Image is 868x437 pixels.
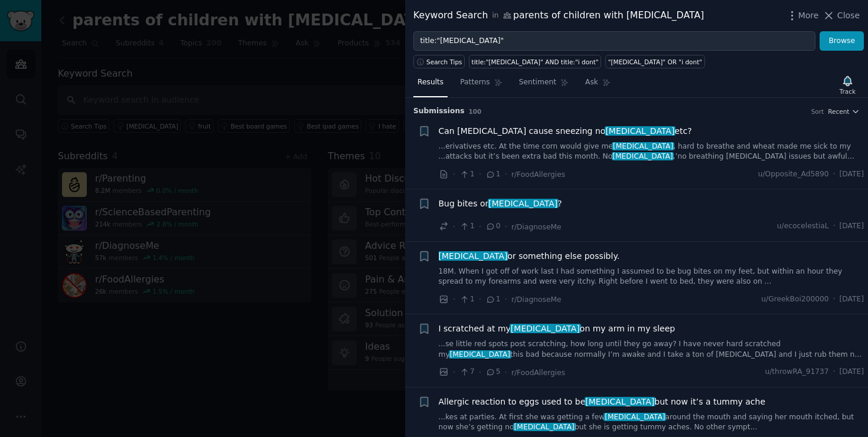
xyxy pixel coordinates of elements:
span: 5 [485,367,500,377]
span: · [479,221,481,233]
span: 1 [485,169,500,180]
span: [MEDICAL_DATA] [605,126,676,136]
span: r/DiagnoseMe [511,295,562,304]
a: Sentiment [515,73,573,97]
span: Patterns [460,77,490,88]
a: Patterns [456,73,506,97]
a: ...se little red spots post scratching, how long until they go away? I have never hard scratched ... [439,339,864,360]
span: u/ecocelestiaL [777,221,829,232]
button: Track [836,73,860,97]
span: 1 [459,221,474,232]
a: Can [MEDICAL_DATA] cause sneezing no[MEDICAL_DATA]etc? [439,125,692,137]
span: Allergic reaction to eggs used to be but now it’s a tummy ache [439,396,766,408]
span: [MEDICAL_DATA] [585,397,655,406]
span: · [505,293,507,305]
span: · [505,366,507,379]
span: in [492,11,498,21]
span: Can [MEDICAL_DATA] cause sneezing no etc? [439,125,692,137]
span: More [798,9,819,22]
button: Close [823,9,860,22]
span: Submission s [413,106,465,117]
span: Ask [585,77,598,88]
div: Track [840,87,856,96]
span: · [479,366,481,379]
span: 1 [485,294,500,305]
span: · [833,169,836,180]
span: 1 [459,169,474,180]
span: Sentiment [519,77,556,88]
span: · [505,168,507,180]
span: [DATE] [840,367,864,377]
a: [MEDICAL_DATA]or something else possibly. [439,250,620,262]
button: More [786,9,819,22]
span: 0 [485,221,500,232]
div: title:"[MEDICAL_DATA]" AND title:"i dont" [472,58,599,66]
span: · [505,221,507,233]
div: "[MEDICAL_DATA]" OR "i dont" [608,58,702,66]
span: · [479,293,481,305]
span: [MEDICAL_DATA] [488,199,559,208]
span: [MEDICAL_DATA] [510,324,580,333]
a: Results [413,73,448,97]
span: · [453,168,455,180]
button: Search Tips [413,55,465,68]
span: · [833,294,836,305]
span: u/throwRA_91737 [765,367,828,377]
span: [MEDICAL_DATA] [603,413,666,421]
a: 18M. When I got off of work last I had something I assumed to be bug bites on my feet, but within... [439,267,864,287]
button: Browse [820,31,864,51]
span: r/FoodAllergies [511,170,565,179]
span: u/Opposite_Ad5890 [758,169,829,180]
a: title:"[MEDICAL_DATA]" AND title:"i dont" [469,55,601,68]
a: ...erivatives etc. At the time corn would give me[MEDICAL_DATA], hard to breathe and wheat made m... [439,142,864,162]
span: [DATE] [840,221,864,232]
span: Results [417,77,443,88]
button: Recent [828,107,860,116]
span: Search Tips [426,58,462,66]
span: u/GreekBoi200000 [761,294,828,305]
span: · [453,221,455,233]
span: [MEDICAL_DATA] [612,142,674,150]
span: [MEDICAL_DATA] [438,251,508,261]
span: or something else possibly. [439,250,620,262]
span: [DATE] [840,169,864,180]
a: Allergic reaction to eggs used to be[MEDICAL_DATA]but now it’s a tummy ache [439,396,766,408]
span: 1 [459,294,474,305]
a: ...kes at parties. At first she was getting a few[MEDICAL_DATA]around the mouth and saying her mo... [439,412,864,433]
span: · [833,221,836,232]
span: · [833,367,836,377]
div: Keyword Search parents of children with [MEDICAL_DATA] [413,8,704,23]
span: [MEDICAL_DATA] [513,423,576,431]
a: Ask [581,73,615,97]
span: [MEDICAL_DATA] [612,152,674,160]
div: Sort [811,107,824,116]
span: 7 [459,367,474,377]
a: "[MEDICAL_DATA]" OR "i dont" [605,55,704,68]
span: [MEDICAL_DATA] [449,350,511,359]
span: Recent [828,107,849,116]
span: · [453,366,455,379]
span: I scratched at my on my arm in my sleep [439,323,676,335]
span: Bug bites or ? [439,198,562,210]
span: r/DiagnoseMe [511,223,562,231]
span: [DATE] [840,294,864,305]
span: 100 [469,108,482,115]
span: · [453,293,455,305]
span: r/FoodAllergies [511,369,565,377]
a: I scratched at my[MEDICAL_DATA]on my arm in my sleep [439,323,676,335]
a: Bug bites or[MEDICAL_DATA]? [439,198,562,210]
input: Try a keyword related to your business [413,31,815,51]
span: Close [837,9,860,22]
span: · [479,168,481,180]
